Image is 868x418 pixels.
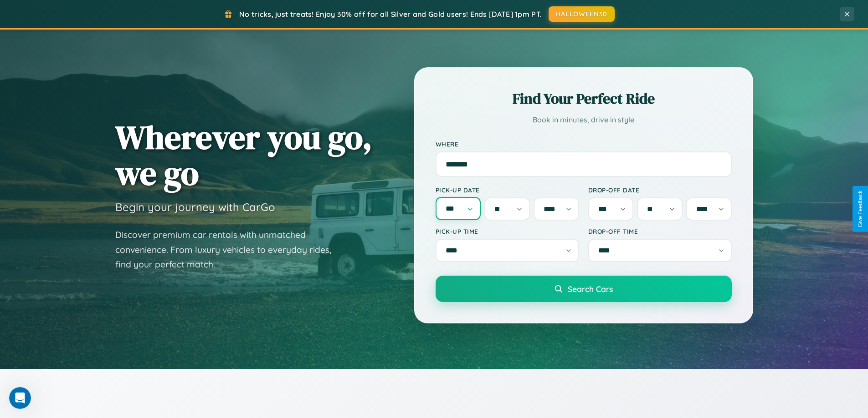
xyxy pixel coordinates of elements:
label: Drop-off Time [588,227,732,235]
h2: Find Your Perfect Ride [436,89,732,109]
button: HALLOWEEN30 [549,6,615,22]
span: Search Cars [568,284,613,294]
h3: Begin your journey with CarGo [115,200,275,214]
div: Give Feedback [857,191,863,227]
button: Search Cars [436,276,732,302]
p: Discover premium car rentals with unmatched convenience. From luxury vehicles to everyday rides, ... [115,227,343,272]
h1: Wherever you go, we go [115,119,372,191]
iframe: Intercom live chat [9,387,31,409]
label: Pick-up Time [436,227,579,235]
span: No tricks, just treats! Enjoy 30% off for all Silver and Gold users! Ends [DATE] 1pm PT. [239,10,542,19]
label: Drop-off Date [588,186,732,194]
label: Where [436,140,732,148]
label: Pick-up Date [436,186,579,194]
p: Book in minutes, drive in style [436,113,732,126]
